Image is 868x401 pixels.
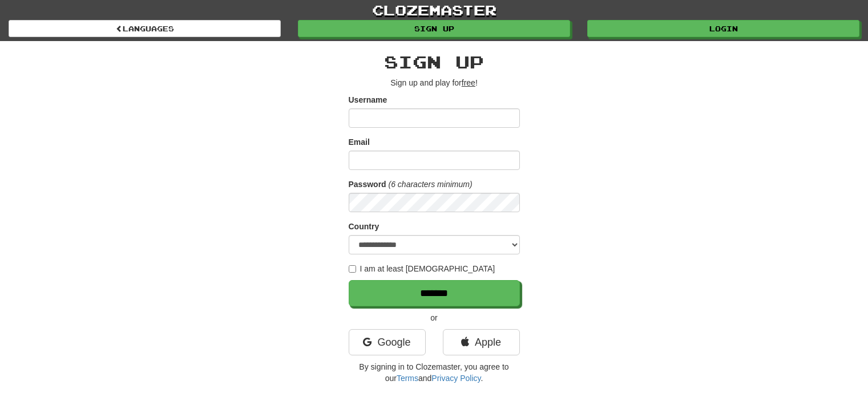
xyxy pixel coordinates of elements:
[349,329,426,355] a: Google
[349,221,380,232] label: Country
[443,329,520,355] a: Apple
[349,312,520,323] p: or
[349,52,520,71] h2: Sign up
[349,265,356,273] input: I am at least [DEMOGRAPHIC_DATA]
[462,78,475,87] u: free
[9,20,281,37] a: Languages
[349,179,386,190] label: Password
[349,94,387,106] label: Username
[349,136,370,148] label: Email
[431,374,481,383] a: Privacy Policy
[349,361,520,384] p: By signing in to Clozemaster, you agree to our and .
[298,20,570,37] a: Sign up
[397,374,418,383] a: Terms
[349,77,520,88] p: Sign up and play for !
[349,263,495,274] label: I am at least [DEMOGRAPHIC_DATA]
[587,20,859,37] a: Login
[389,180,473,189] em: (6 characters minimum)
